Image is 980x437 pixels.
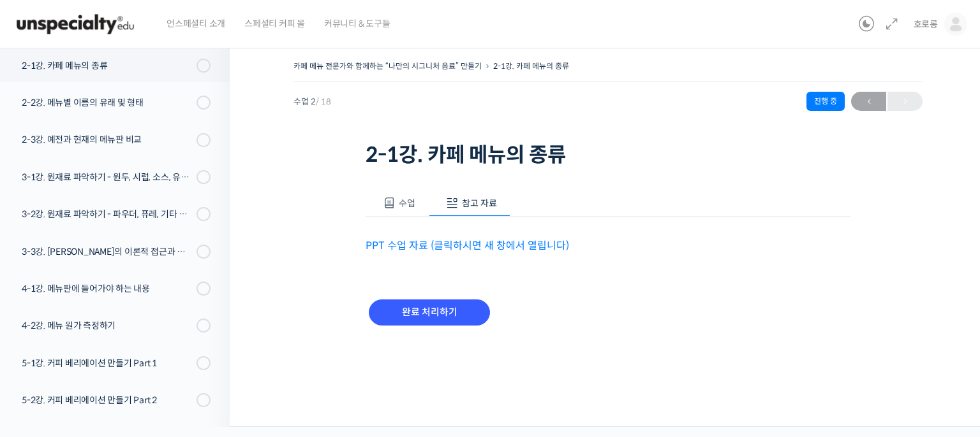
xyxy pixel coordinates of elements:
div: 4-1강. 메뉴판에 들어가야 하는 내용 [22,282,193,296]
a: 설정 [165,331,245,363]
div: 3-3강. [PERSON_NAME]의 이론적 접근과 재료 찾기 [22,245,193,259]
a: PPT 수업 자료 (클릭하시면 새 창에서 열립니다) [366,239,569,252]
div: 2-1강. 카페 메뉴의 종류 [22,59,193,73]
span: 수업 [399,197,415,209]
a: 대화 [84,331,165,363]
div: 3-2강. 원재료 파악하기 - 파우더, 퓨레, 기타 잔 쉐입, 사용도구 [22,207,193,221]
span: / 18 [316,96,331,107]
div: 4-2강. 메뉴 원가 측정하기 [22,319,193,333]
div: 5-1강. 커피 베리에이션 만들기 Part 1 [22,356,193,370]
span: 설정 [197,350,212,361]
h1: 2-1강. 카페 메뉴의 종류 [366,143,850,167]
a: ←이전 [851,92,886,111]
span: ← [851,93,886,110]
div: 5-2강. 커피 베리에이션 만들기 Part 2 [22,393,193,407]
span: 호로롱 [914,18,938,30]
input: 완료 처리하기 [369,299,490,326]
span: 홈 [40,350,48,361]
a: 2-1강. 카페 메뉴의 종류 [493,61,569,71]
div: 진행 중 [806,92,845,111]
div: 2-2강. 메뉴별 이름의 유래 및 형태 [22,96,193,110]
div: 2-3강. 예전과 현재의 메뉴판 비교 [22,133,193,147]
a: 카페 메뉴 전문가와 함께하는 “나만의 시그니처 음료” 만들기 [293,61,482,71]
a: 홈 [4,331,84,363]
span: 수업 2 [293,97,331,106]
div: 3-1강. 원재료 파악하기 - 원두, 시럽, 소스, 유제품 [22,170,193,184]
span: 참고 자료 [462,197,497,209]
span: 대화 [117,351,132,361]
